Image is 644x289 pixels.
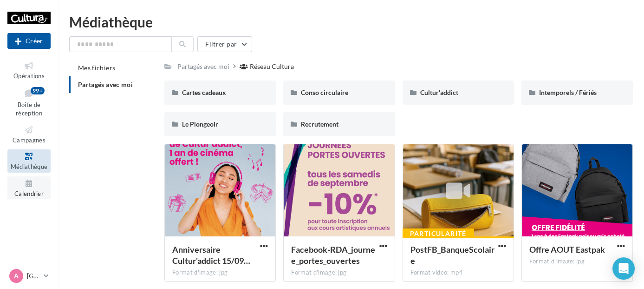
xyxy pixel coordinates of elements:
[612,257,635,280] div: Open Intercom Messenger
[7,33,51,49] button: Créer
[539,88,597,96] span: Intemporels / Fériés
[78,64,115,72] span: Mes fichiers
[11,163,48,170] span: Médiathèque
[14,271,19,281] span: A
[78,81,133,88] span: Partagés avec moi
[16,101,42,117] span: Boîte de réception
[7,149,51,172] a: Médiathèque
[291,244,375,266] span: Facebook-RDA_journee_portes_ouvertes
[7,123,51,146] a: Campagnes
[31,87,45,94] div: 99+
[14,190,44,197] span: Calendrier
[250,62,294,71] div: Réseau Cultura
[177,62,229,71] div: Partagés avec moi
[529,244,605,255] span: Offre AOUT Eastpak
[172,269,268,277] div: Format d'image: jpg
[420,88,458,96] span: Cultur'addict
[13,136,46,144] span: Campagnes
[69,15,633,29] div: Médiathèque
[7,33,51,49] div: Nouvelle campagne
[197,36,252,52] button: Filtrer par
[291,269,387,277] div: Format d'image: jpg
[301,120,338,128] span: Recrutement
[410,244,494,266] span: PostFB_BanqueScolaire
[7,59,51,81] a: Opérations
[529,257,625,266] div: Format d'image: jpg
[182,88,226,96] span: Cartes cadeaux
[182,120,218,128] span: Le Plongeoir
[403,229,474,239] div: Particularité
[7,85,51,119] a: Boîte de réception99+
[7,267,51,285] a: A [GEOGRAPHIC_DATA]
[172,244,250,266] span: Anniversaire Cultur'addict 15/09 au 28/09
[7,176,51,199] a: Calendrier
[301,88,348,96] span: Conso circulaire
[13,72,45,80] span: Opérations
[410,269,506,277] div: Format video: mp4
[27,271,40,281] p: [GEOGRAPHIC_DATA]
